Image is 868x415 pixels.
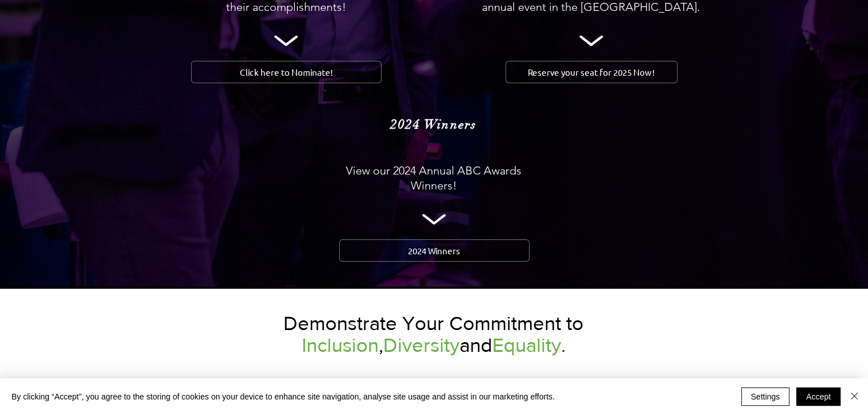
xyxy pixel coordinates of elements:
img: Close [847,389,861,403]
span: 2024 Winners [391,117,477,132]
button: Accept [796,387,840,406]
span: Diversity [383,334,460,356]
a: Click here to Nominate! [191,61,382,83]
span: Reserve your seat for 2025 Now! [528,66,655,78]
a: Reserve your seat for 2025 Now! [505,61,678,83]
span: 2024 Winners [408,245,460,257]
span: Equality [492,334,561,356]
span: Inclusion [302,334,379,356]
button: Close [847,387,861,406]
span: View our 2024 Annual ABC Awards Winners! [346,164,521,192]
a: 2024 Winners [339,239,530,262]
button: Settings [741,387,790,406]
span: By clicking “Accept”, you agree to the storing of cookies on your device to enhance site navigati... [11,391,555,402]
span: Click here to Nominate! [240,66,333,78]
span: Demonstrate Your Commitment to , and . [283,312,583,356]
